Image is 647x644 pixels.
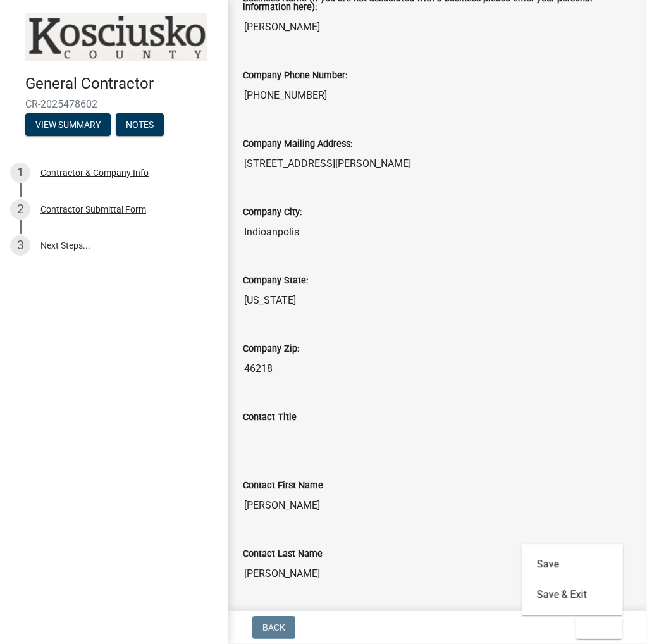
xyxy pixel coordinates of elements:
[522,544,623,615] div: Exit
[10,235,30,256] div: 3
[252,616,295,639] button: Back
[243,208,302,217] label: Company City:
[25,13,207,61] img: Kosciusko County, Indiana
[243,140,352,149] label: Company Mailing Address:
[116,113,164,136] button: Notes
[576,616,622,639] button: Exit
[25,120,111,130] wm-modal-confirm: Summary
[522,549,623,579] button: Save
[243,276,308,285] label: Company State:
[10,199,30,220] div: 2
[25,75,218,93] h4: General Contractor
[586,622,605,633] span: Exit
[40,168,149,177] div: Contractor & Company Info
[522,579,623,610] button: Save & Exit
[243,413,297,422] label: Contact Title
[116,120,164,130] wm-modal-confirm: Notes
[243,345,299,354] label: Company Zip:
[25,98,202,110] span: CR-2025478602
[25,113,111,136] button: View Summary
[40,205,146,214] div: Contractor Submittal Form
[10,163,30,183] div: 1
[243,71,347,80] label: Company Phone Number:
[262,622,285,633] span: Back
[243,481,323,490] label: Contact First Name
[243,550,323,559] label: Contact Last Name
